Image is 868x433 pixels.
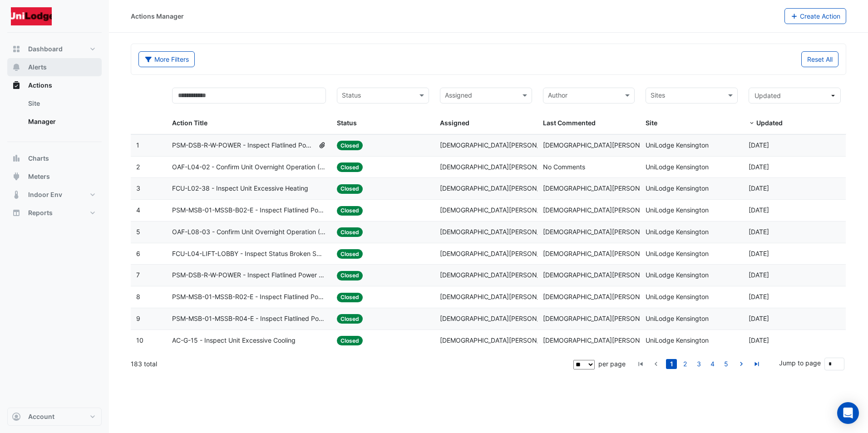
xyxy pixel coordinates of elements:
[646,250,709,257] span: UniLodge Kensington
[440,228,560,236] span: [DEMOGRAPHIC_DATA][PERSON_NAME]
[131,353,572,375] div: 183 total
[337,119,357,127] span: Status
[666,359,677,369] a: 1
[665,359,678,369] li: page 1
[543,119,596,127] span: Last Commented
[7,186,102,204] button: Indoor Env
[28,44,63,54] span: Dashboard
[543,271,663,279] span: [DEMOGRAPHIC_DATA][PERSON_NAME]
[172,162,326,172] span: OAF-L04-02 - Confirm Unit Overnight Operation (Energy Waste)
[131,11,184,21] div: Actions Manager
[7,94,102,134] div: Actions
[172,119,207,127] span: Action Title
[719,359,733,369] li: page 5
[172,335,296,346] span: AC-G-15 - Inspect Unit Excessive Cooling
[440,336,560,344] span: [DEMOGRAPHIC_DATA][PERSON_NAME]
[543,228,663,236] span: [DEMOGRAPHIC_DATA][PERSON_NAME]
[136,228,140,236] span: 5
[543,163,585,171] span: No Comments
[172,140,314,151] span: PSM-DSB-R-W-POWER - Inspect Flatlined Power Sub-Meter
[136,184,140,192] span: 3
[646,271,709,279] span: UniLodge Kensington
[12,208,21,217] app-icon: Reports
[784,8,847,24] button: Create Action
[136,336,143,344] span: 10
[440,293,560,300] span: [DEMOGRAPHIC_DATA][PERSON_NAME]
[136,250,140,257] span: 6
[7,167,102,186] button: Meters
[337,162,363,172] span: Closed
[705,359,719,369] li: page 4
[543,206,663,214] span: [DEMOGRAPHIC_DATA][PERSON_NAME]
[172,270,326,280] span: PSM-DSB-R-W-POWER - Inspect Flatlined Power Sub-Meter
[28,412,54,421] span: Account
[337,227,363,237] span: Closed
[646,163,709,171] span: UniLodge Kensington
[646,184,709,192] span: UniLodge Kensington
[440,141,560,149] span: [DEMOGRAPHIC_DATA][PERSON_NAME]
[837,402,859,424] div: Open Intercom Messenger
[543,293,663,300] span: [DEMOGRAPHIC_DATA][PERSON_NAME]
[749,250,769,257] span: 2025-08-25T11:50:36.764
[337,206,363,216] span: Closed
[136,315,140,322] span: 9
[440,184,560,192] span: [DEMOGRAPHIC_DATA][PERSON_NAME]
[749,336,769,344] span: 2025-08-20T13:37:10.925
[749,88,841,103] button: Updated
[646,315,709,322] span: UniLodge Kensington
[635,359,646,369] a: go to first page
[707,359,718,369] a: 4
[801,51,838,67] button: Reset All
[28,154,49,163] span: Charts
[172,227,326,237] span: OAF-L08-03 - Confirm Unit Overnight Operation (Energy Waste)
[751,359,762,369] a: go to last page
[646,119,657,127] span: Site
[337,336,363,345] span: Closed
[172,292,326,302] span: PSM-MSB-01-MSSB-R02-E - Inspect Flatlined Power Sub-Meter
[598,360,626,368] span: per page
[440,250,560,257] span: [DEMOGRAPHIC_DATA][PERSON_NAME]
[749,163,769,171] span: 2025-09-04T10:06:07.359
[12,81,21,90] app-icon: Actions
[337,314,363,324] span: Closed
[749,141,769,149] span: 2025-09-04T14:49:44.649
[28,208,53,217] span: Reports
[646,336,709,344] span: UniLodge Kensington
[646,206,709,214] span: UniLodge Kensington
[543,336,663,344] span: [DEMOGRAPHIC_DATA][PERSON_NAME]
[755,92,781,99] span: Updated
[136,206,140,214] span: 4
[136,141,139,149] span: 1
[12,44,21,54] app-icon: Dashboard
[7,408,102,426] button: Account
[136,271,140,279] span: 7
[138,51,195,67] button: More Filters
[543,315,663,322] span: [DEMOGRAPHIC_DATA][PERSON_NAME]
[172,205,326,216] span: PSM-MSB-01-MSSB-B02-E - Inspect Flatlined Power Sub-Meter
[21,113,102,131] a: Manager
[12,190,21,199] app-icon: Indoor Env
[646,228,709,236] span: UniLodge Kensington
[543,141,663,149] span: [DEMOGRAPHIC_DATA][PERSON_NAME]
[21,94,102,113] a: Site
[680,359,690,369] a: 2
[440,163,560,171] span: [DEMOGRAPHIC_DATA][PERSON_NAME]
[12,172,21,181] app-icon: Meters
[440,206,560,214] span: [DEMOGRAPHIC_DATA][PERSON_NAME]
[337,293,363,302] span: Closed
[749,184,769,192] span: 2025-08-27T11:25:34.091
[779,358,821,368] label: Jump to page
[337,141,363,150] span: Closed
[7,40,102,58] button: Dashboard
[440,315,560,322] span: [DEMOGRAPHIC_DATA][PERSON_NAME]
[693,359,704,369] a: 3
[172,314,326,324] span: PSM-MSB-01-MSSB-R04-E - Inspect Flatlined Power Sub-Meter
[28,81,52,90] span: Actions
[749,228,769,236] span: 2025-08-25T12:06:51.841
[440,271,560,279] span: [DEMOGRAPHIC_DATA][PERSON_NAME]
[337,249,363,259] span: Closed
[7,76,102,94] button: Actions
[543,250,663,257] span: [DEMOGRAPHIC_DATA][PERSON_NAME]
[749,206,769,214] span: 2025-08-27T11:25:29.479
[337,184,363,194] span: Closed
